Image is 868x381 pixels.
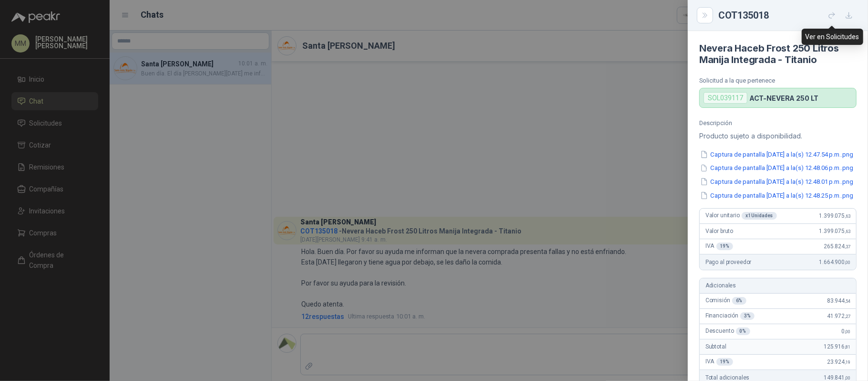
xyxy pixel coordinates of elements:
[819,259,850,265] span: 1.664.900
[732,297,746,305] div: 6 %
[699,177,854,187] button: Captura de pantalla [DATE] a la(s) 12.48.01 p.m..png
[845,360,850,365] span: ,19
[699,119,857,127] p: Descripción
[749,94,819,102] p: ACT-NEVERA 250 LT
[705,259,752,265] span: Pago al proveedor
[705,212,777,220] span: Valor unitario
[827,297,850,304] span: 83.944
[716,243,734,250] div: 19 %
[716,358,734,366] div: 19 %
[845,229,850,234] span: ,63
[845,329,850,334] span: ,00
[705,312,755,320] span: Financiación
[705,328,750,335] span: Descuento
[704,92,747,104] div: SOL039117
[705,343,726,350] span: Subtotal
[824,374,850,381] span: 149.841
[845,375,850,381] span: ,00
[845,213,850,219] span: ,63
[819,228,850,234] span: 1.399.075
[700,278,856,294] div: Adicionales
[699,42,857,65] h4: Nevera Haceb Frost 250 Litros Manija Integrada - Titanio
[699,149,854,159] button: Captura de pantalla [DATE] a la(s) 12.47.54 p.m..png
[824,343,850,350] span: 125.916
[699,10,711,21] button: Close
[845,298,850,304] span: ,54
[699,130,857,142] p: Producto sujeto a disponibilidad.
[802,29,863,45] div: Ver en Solicitudes
[699,190,854,201] button: Captura de pantalla [DATE] a la(s) 12.48.25 p.m..png
[842,328,850,335] span: 0
[845,314,850,319] span: ,27
[736,328,750,335] div: 0 %
[705,228,733,234] span: Valor bruto
[824,243,850,250] span: 265.824
[740,312,755,320] div: 3 %
[705,243,733,250] span: IVA
[705,297,746,305] span: Comisión
[699,77,857,84] p: Solicitud a la que pertenece
[699,163,854,173] button: Captura de pantalla [DATE] a la(s) 12.48.06 p.m..png
[845,344,850,349] span: ,81
[827,359,850,365] span: 23.924
[742,212,777,220] div: x 1 Unidades
[827,313,850,319] span: 41.972
[705,358,733,366] span: IVA
[845,260,850,265] span: ,00
[819,212,850,219] span: 1.399.075
[718,8,857,23] div: COT135018
[845,244,850,249] span: ,37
